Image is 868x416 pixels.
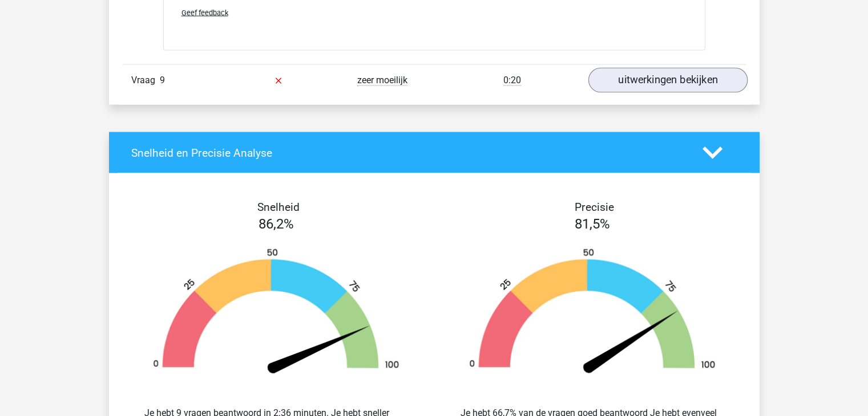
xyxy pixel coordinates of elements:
img: 81.faf665cb8af7.png [451,247,733,378]
span: 9 [160,74,165,85]
h4: Snelheid en Precisie Analyse [131,146,685,159]
span: Geef feedback [181,8,228,17]
span: 86,2% [259,215,294,231]
span: Vraag [131,73,160,87]
a: uitwerkingen bekijken [588,68,747,93]
h4: Snelheid [131,200,426,213]
span: 81,5% [575,215,610,231]
h4: Precisie [447,200,742,213]
span: 0:20 [503,74,521,85]
img: 86.bedef3011a2e.png [135,247,417,378]
span: zeer moeilijk [357,74,407,85]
